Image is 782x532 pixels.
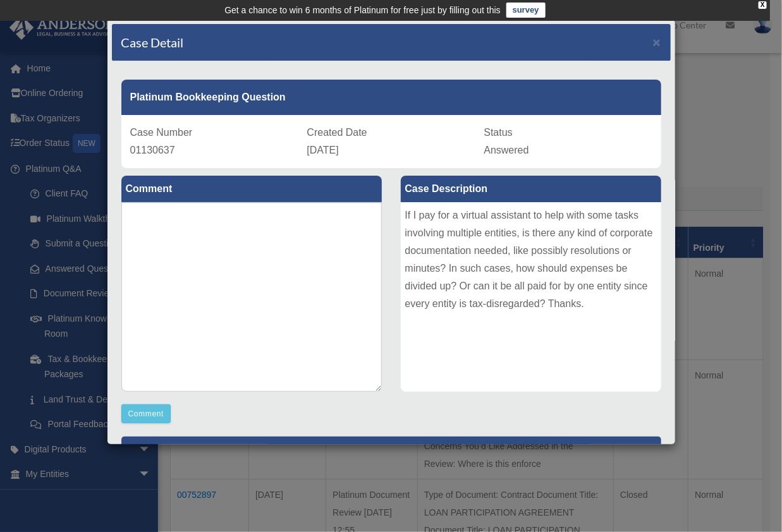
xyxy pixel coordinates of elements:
label: Comment [121,176,382,202]
button: Comment [121,404,171,423]
span: × [653,35,661,49]
a: survey [506,3,546,18]
p: [PERSON_NAME] [121,437,661,468]
span: Status [484,127,513,138]
span: Answered [484,145,529,155]
span: 01130637 [130,145,175,155]
span: Case Number [130,127,193,138]
h4: Case Detail [121,33,184,51]
div: If I pay for a virtual assistant to help with some tasks involving multiple entities, is there an... [401,202,661,392]
div: Platinum Bookkeeping Question [121,80,661,115]
div: Get a chance to win 6 months of Platinum for free just by filling out this [224,3,501,18]
button: Close [653,35,661,49]
span: [DATE] [307,145,339,155]
span: Created Date [307,127,367,138]
label: Case Description [401,176,661,202]
div: close [759,1,767,9]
